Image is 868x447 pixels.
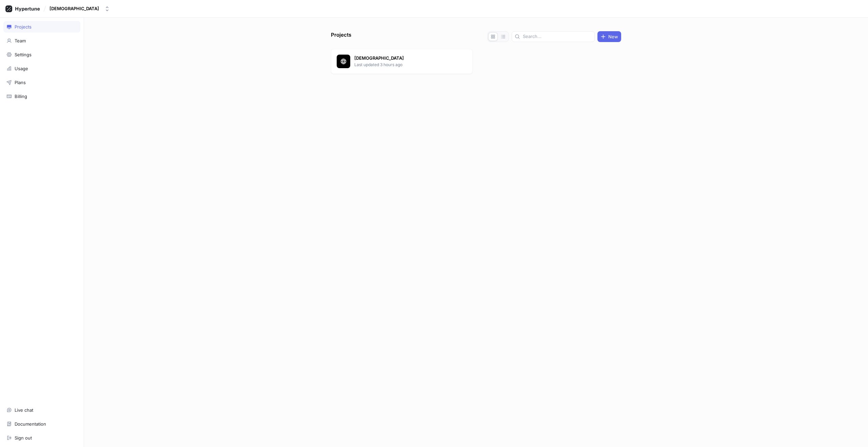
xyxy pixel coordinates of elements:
[47,3,113,14] button: [DEMOGRAPHIC_DATA]
[331,31,351,42] p: Projects
[3,35,80,46] a: Team
[3,91,80,102] a: Billing
[50,6,99,12] div: [DEMOGRAPHIC_DATA]
[354,62,453,68] p: Last updated 3 hours ago
[15,407,33,413] div: Live chat
[15,421,46,427] div: Documentation
[15,24,32,30] div: Projects
[3,63,80,74] a: Usage
[3,418,80,430] a: Documentation
[3,21,80,33] a: Projects
[15,66,28,71] div: Usage
[3,77,80,88] a: Plans
[15,38,26,43] div: Team
[354,55,453,62] p: [DEMOGRAPHIC_DATA]
[597,31,621,42] button: New
[15,435,32,441] div: Sign out
[608,35,618,39] span: New
[15,52,32,57] div: Settings
[15,94,27,99] div: Billing
[523,33,592,40] input: Search...
[3,49,80,60] a: Settings
[15,80,26,85] div: Plans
